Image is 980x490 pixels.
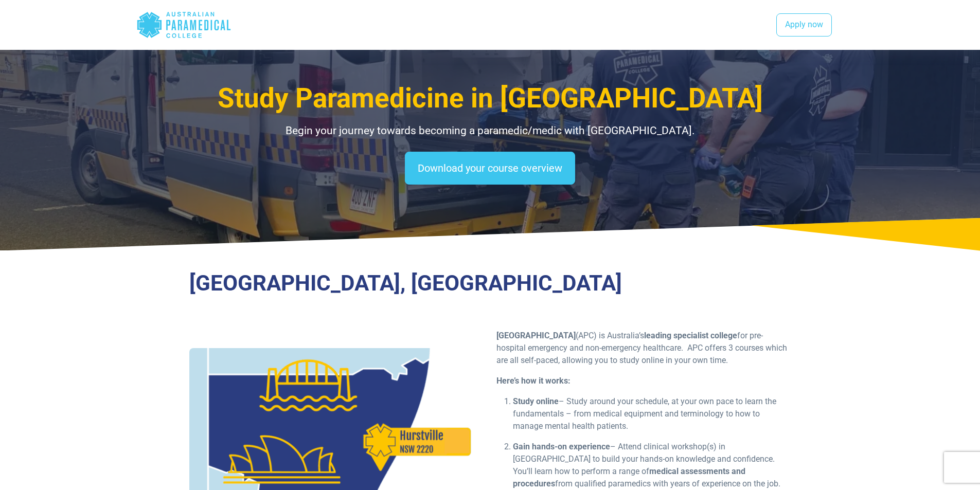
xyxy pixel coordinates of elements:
p: (APC) is Australia’s for pre-hospital emergency and non-emergency healthcare. APC offers 3 course... [496,330,791,367]
b: Here’s how it works: [496,376,571,386]
p: Begin your journey towards becoming a paramedic/medic with [GEOGRAPHIC_DATA]. [189,123,791,139]
span: Study Paramedicine in [GEOGRAPHIC_DATA] [218,82,763,114]
strong: leading specialist college [644,331,737,340]
span: – Attend clinical workshop(s) in [GEOGRAPHIC_DATA] to build your hands-on knowledge and confidenc... [513,442,775,476]
a: Apply now [776,13,832,37]
strong: Gain hands-on experience [513,442,610,451]
b: Study online [513,396,559,406]
strong: [GEOGRAPHIC_DATA] [496,331,576,340]
span: – Study around your schedule, at your own pace to learn the fundamentals – from medical equipment... [513,396,776,431]
h3: [GEOGRAPHIC_DATA], [GEOGRAPHIC_DATA] [189,270,791,297]
div: Australian Paramedical College [136,8,231,42]
b: medical assessments and procedures [513,466,745,488]
a: Download your course overview [405,152,575,185]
